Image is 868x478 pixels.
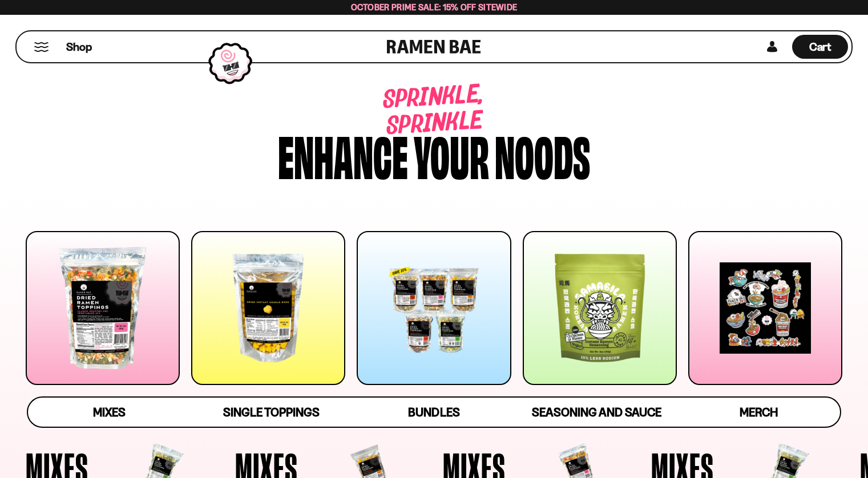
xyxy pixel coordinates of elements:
button: Mobile Menu Trigger [34,42,49,52]
a: Mixes [28,398,191,427]
span: Cart [809,40,831,54]
a: Bundles [353,398,515,427]
a: Shop [66,35,92,59]
a: Seasoning and Sauce [515,398,678,427]
span: Mixes [93,405,126,419]
a: Merch [678,398,841,427]
a: Single Toppings [190,398,353,427]
span: Merch [740,405,778,419]
div: Enhance [278,127,408,181]
div: noods [495,127,590,181]
span: Seasoning and Sauce [532,405,661,419]
div: Cart [792,31,848,62]
span: October Prime Sale: 15% off Sitewide [351,2,518,13]
span: Single Toppings [223,405,320,419]
div: your [414,127,489,181]
span: Bundles [408,405,459,419]
span: Shop [66,39,92,55]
